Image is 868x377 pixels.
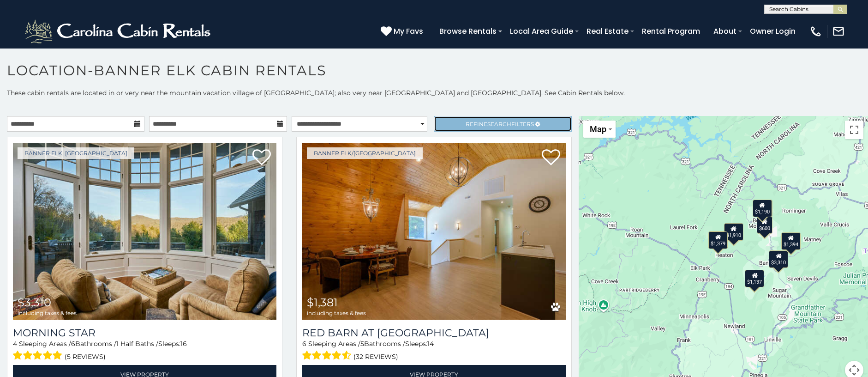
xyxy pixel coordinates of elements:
[753,200,772,217] div: $1,190
[590,124,606,134] span: Map
[542,148,560,168] a: Add to favorites
[394,25,423,37] span: My Favs
[487,121,511,128] span: Search
[427,340,434,348] span: 14
[582,23,633,39] a: Real Estate
[709,23,741,39] a: About
[13,340,17,348] span: 4
[302,340,306,348] span: 6
[505,23,578,39] a: Local Area Guide
[724,223,743,241] div: $1,910
[13,339,276,363] div: Sleeping Areas / Bathrooms / Sleeps:
[435,23,501,39] a: Browse Rentals
[302,143,566,320] img: Red Barn at Tiffanys Estate
[302,327,566,339] h3: Red Barn at Tiffanys Estate
[757,216,772,234] div: $600
[583,121,616,138] button: Change map style
[832,25,845,38] img: mail-regular-white.png
[353,351,398,363] span: (32 reviews)
[307,296,338,309] span: $1,381
[302,327,566,339] a: Red Barn at [GEOGRAPHIC_DATA]
[13,143,276,320] img: Morning Star
[65,351,106,363] span: (5 reviews)
[116,340,158,348] span: 1 Half Baths /
[13,143,276,320] a: Morning Star $3,310 including taxes & fees
[13,327,276,339] a: Morning Star
[769,250,789,268] div: $3,310
[302,143,566,320] a: Red Barn at Tiffanys Estate $1,381 including taxes & fees
[360,340,364,348] span: 5
[71,340,75,348] span: 6
[709,231,728,249] div: $1,379
[434,116,571,132] a: RefineSearchFilters
[180,340,187,348] span: 16
[302,339,566,363] div: Sleeping Areas / Bathrooms / Sleeps:
[307,310,366,316] span: including taxes & fees
[381,25,425,37] a: My Favs
[809,25,822,38] img: phone-regular-white.png
[637,23,705,39] a: Rental Program
[745,23,800,39] a: Owner Login
[252,148,271,168] a: Add to favorites
[466,121,534,128] span: Refine Filters
[845,121,863,139] button: Toggle fullscreen view
[745,270,765,287] div: $1,137
[18,310,77,316] span: including taxes & fees
[18,296,51,309] span: $3,310
[307,147,423,159] a: Banner Elk/[GEOGRAPHIC_DATA]
[781,232,801,250] div: $1,394
[23,18,215,45] img: White-1-2.png
[18,147,134,159] a: Banner Elk, [GEOGRAPHIC_DATA]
